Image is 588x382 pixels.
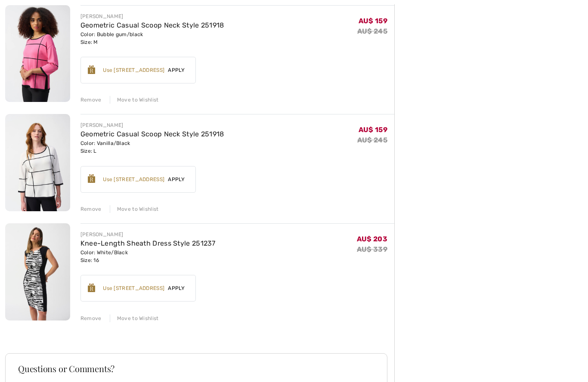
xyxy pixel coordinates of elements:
[103,284,164,292] div: Use [STREET_ADDRESS]
[164,176,189,183] span: Apply
[88,65,96,74] img: Reward-Logo.svg
[5,114,70,211] img: Geometric Casual Scoop Neck Style 251918
[80,31,224,46] div: Color: Bubble gum/black Size: M
[80,121,224,129] div: [PERSON_NAME]
[103,176,164,183] div: Use [STREET_ADDRESS]
[80,96,102,104] div: Remove
[80,249,216,264] div: Color: White/Black Size: 16
[110,314,159,322] div: Move to Wishlist
[103,66,164,74] div: Use [STREET_ADDRESS]
[80,130,224,138] a: Geometric Casual Scoop Neck Style 251918
[164,66,189,74] span: Apply
[164,284,189,292] span: Apply
[80,12,224,20] div: [PERSON_NAME]
[357,136,387,144] s: AU$ 245
[357,245,387,253] s: AU$ 339
[5,5,70,102] img: Geometric Casual Scoop Neck Style 251918
[80,314,102,322] div: Remove
[359,17,387,25] span: AU$ 159
[80,205,102,213] div: Remove
[359,126,387,134] span: AU$ 159
[357,235,387,243] span: AU$ 203
[88,174,96,183] img: Reward-Logo.svg
[357,27,387,35] s: AU$ 245
[88,283,96,292] img: Reward-Logo.svg
[110,205,159,213] div: Move to Wishlist
[80,139,224,155] div: Color: Vanilla/Black Size: L
[18,364,374,373] h3: Questions or Comments?
[110,96,159,104] div: Move to Wishlist
[80,21,224,29] a: Geometric Casual Scoop Neck Style 251918
[5,223,70,320] img: Knee-Length Sheath Dress Style 251237
[80,239,216,247] a: Knee-Length Sheath Dress Style 251237
[80,231,216,238] div: [PERSON_NAME]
